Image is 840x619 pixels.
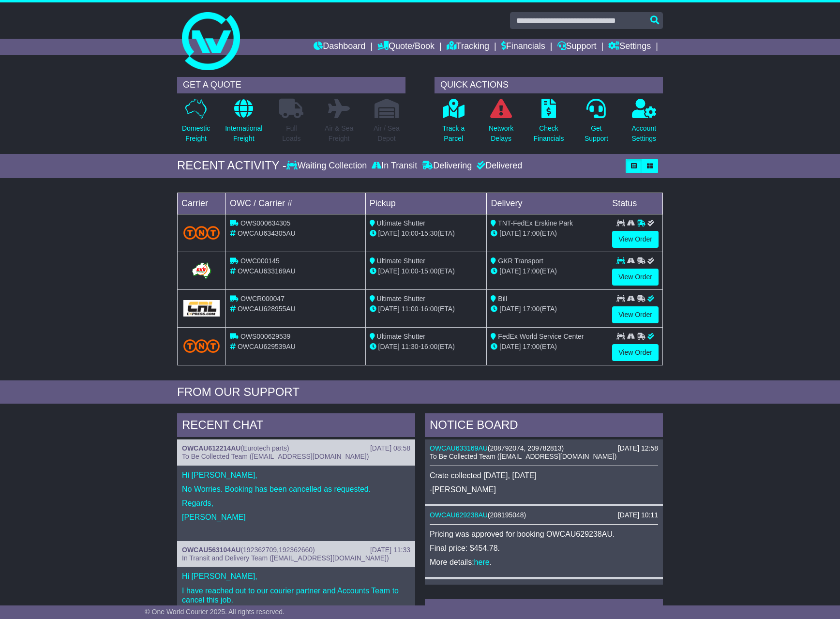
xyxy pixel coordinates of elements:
div: [DATE] 08:58 [370,444,410,453]
p: Air / Sea Depot [374,123,400,144]
p: International Freight [225,123,262,144]
span: 16:00 [420,305,437,313]
span: [DATE] [378,267,400,275]
p: Hi [PERSON_NAME], [182,470,410,480]
div: (ETA) [491,266,604,276]
p: Final price: $454.78. [430,544,658,553]
div: ( ) [430,511,658,519]
a: View Order [612,306,659,323]
a: Settings [608,39,651,55]
span: TNT-FedEx Erskine Park [498,219,573,227]
a: OWCAU629238AU [430,511,488,519]
p: -[PERSON_NAME] [430,485,658,494]
img: GetCarrierServiceLogo [190,261,212,280]
a: OWCAU563104AU [182,546,240,554]
span: OWCR000047 [240,295,285,302]
a: AccountSettings [631,98,657,149]
div: ( ) [182,444,410,453]
span: OWCAU628955AU [238,305,296,313]
span: 17:00 [523,229,540,237]
p: Crate collected [DATE], [DATE] [430,471,658,480]
span: OWS000634305 [240,219,291,227]
span: To Be Collected Team ([EMAIL_ADDRESS][DOMAIN_NAME]) [430,453,616,460]
p: No Worries. Booking has been cancelled as requested. [182,484,410,494]
span: 15:00 [420,267,437,275]
a: NetworkDelays [488,98,514,149]
td: OWC / Carrier # [226,193,366,214]
p: Full Loads [279,123,303,144]
div: (ETA) [491,304,604,314]
p: More details: . [430,558,658,567]
span: Eurotech parts [243,444,287,452]
span: To Be Collected Team ([EMAIL_ADDRESS][DOMAIN_NAME]) [182,453,369,460]
div: Waiting Collection [286,161,369,171]
div: (ETA) [491,342,604,352]
p: [PERSON_NAME] [182,513,410,522]
p: Track a Parcel [442,123,465,144]
div: (ETA) [491,228,604,239]
span: Ultimate Shutter [377,295,425,302]
td: Carrier [178,193,226,214]
div: [DATE] 12:58 [618,444,658,453]
div: - (ETA) [370,266,483,276]
span: In Transit and Delivery Team ([EMAIL_ADDRESS][DOMAIN_NAME]) [182,554,389,562]
p: Network Delays [489,123,513,144]
div: - (ETA) [370,228,483,239]
span: OWCAU633169AU [238,267,296,275]
a: OWCAU629539AU [430,584,488,592]
span: OWC000145 [240,257,280,265]
span: OWCAU634305AU [238,229,296,237]
a: InternationalFreight [225,98,263,149]
span: 11:00 [402,305,419,313]
span: © One World Courier 2025. All rights reserved. [145,608,285,616]
p: Air & Sea Freight [325,123,353,144]
img: GetCarrierServiceLogo [183,300,220,317]
a: OWCAU633169AU [430,444,488,452]
p: Regards, [182,498,410,508]
a: Track aParcel [442,98,465,149]
div: In Transit [369,161,420,171]
div: NOTICE BOARD [425,413,663,439]
div: ( ) [430,584,658,592]
div: - (ETA) [370,304,483,314]
span: 10:00 [402,267,419,275]
td: Delivery [487,193,608,214]
div: [DATE] 10:11 [618,511,658,519]
span: 17:00 [523,267,540,275]
span: 17:00 [523,305,540,313]
span: GKR Transport [498,257,543,265]
div: - (ETA) [370,342,483,352]
p: Get Support [585,123,608,144]
span: 192362709,192362660 [243,546,313,554]
div: GET A QUOTE [177,77,405,93]
span: Bill [498,295,507,302]
p: I have reached out to our courier partner and Accounts Team to cancel this job. [182,586,410,604]
span: 208792074, 209782813 [490,444,562,452]
span: [DATE] [378,229,400,237]
a: DomesticFreight [181,98,210,149]
div: ( ) [430,444,658,453]
a: Financials [501,39,545,55]
span: [DATE] [499,343,521,350]
div: RECENT ACTIVITY - [177,159,286,173]
span: [DATE] [499,267,521,275]
div: Delivering [420,161,474,171]
span: 208853025 [490,584,524,592]
div: [DATE] 11:33 [370,546,410,554]
div: FROM OUR SUPPORT [177,385,663,399]
span: [DATE] [499,229,521,237]
div: [DATE] 10:08 [618,584,658,592]
span: [DATE] [499,305,521,313]
a: Quote/Book [377,39,435,55]
a: here [474,558,490,566]
span: OWCAU629539AU [238,343,296,350]
span: [DATE] [378,343,400,350]
span: Ultimate Shutter [377,332,425,340]
span: 16:00 [420,343,437,350]
span: [DATE] [378,305,400,313]
img: TNT_Domestic.png [183,226,220,239]
span: OWS000629539 [240,332,291,340]
a: Dashboard [314,39,365,55]
a: Tracking [447,39,489,55]
p: Check Financials [534,123,564,144]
